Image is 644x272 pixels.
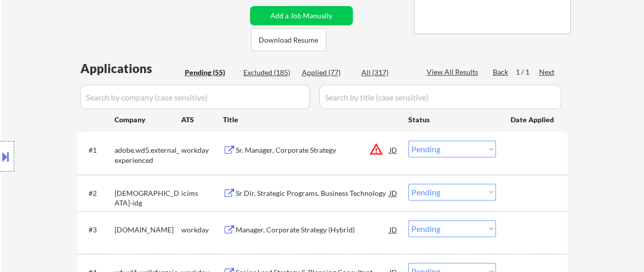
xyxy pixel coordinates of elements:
[302,67,353,78] div: Applied (77)
[511,115,555,125] div: Date Applied
[361,67,412,78] div: All (317)
[493,67,509,77] div: Back
[251,28,326,51] button: Download Resume
[250,6,353,25] button: Add a Job Manually
[181,145,223,155] div: workday
[427,67,481,77] div: View All Results
[243,67,294,78] div: Excluded (185)
[236,188,389,198] div: Sr Dir, Strategic Programs, Business Technology
[408,110,496,128] div: Status
[236,225,389,235] div: Manager, Corporate Strategy (Hybrid)
[80,85,310,109] input: Search by company (case sensitive)
[516,67,539,77] div: 1 / 1
[181,115,223,125] div: ATS
[539,67,555,77] div: Next
[236,145,389,155] div: Sr. Manager, Corporate Strategy
[181,188,223,198] div: icims
[369,142,383,156] button: warning_amber
[388,220,399,239] div: JD
[185,67,236,78] div: Pending (55)
[181,225,223,235] div: workday
[223,115,399,125] div: Title
[388,184,399,202] div: JD
[319,85,561,109] input: Search by title (case sensitive)
[388,141,399,159] div: JD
